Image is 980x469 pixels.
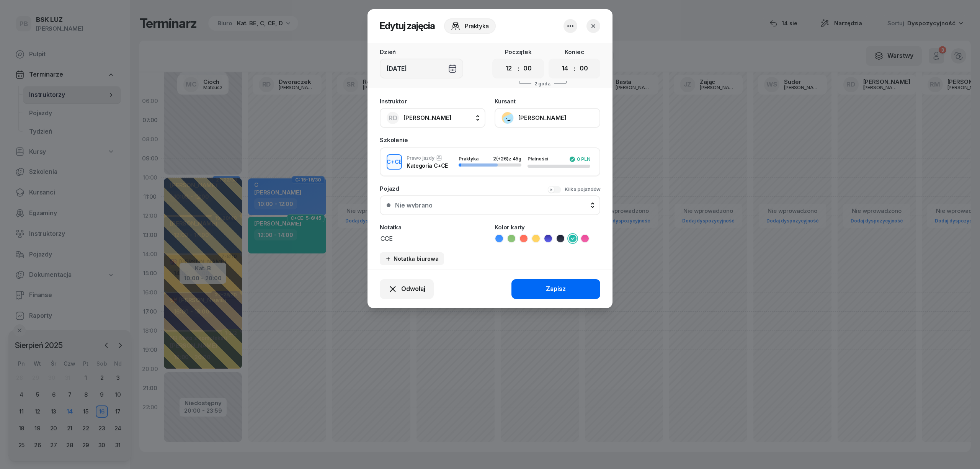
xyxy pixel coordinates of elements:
[401,284,425,294] span: Odwołaj
[518,64,519,73] div: :
[380,252,444,265] button: Notatka biurowa
[380,108,485,128] button: RD[PERSON_NAME]
[495,108,600,128] button: [PERSON_NAME]
[547,186,600,193] button: Kilka pojazdów
[546,284,566,294] div: Zapisz
[385,255,439,262] div: Notatka biurowa
[380,279,434,299] button: Odwołaj
[574,64,575,73] div: :
[380,20,435,32] h2: Edytuj zajęcia
[389,115,397,121] span: RD
[403,114,451,121] span: [PERSON_NAME]
[395,202,433,208] div: Nie wybrano
[511,279,600,299] button: Zapisz
[565,186,600,193] div: Kilka pojazdów
[380,195,600,215] button: Nie wybrano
